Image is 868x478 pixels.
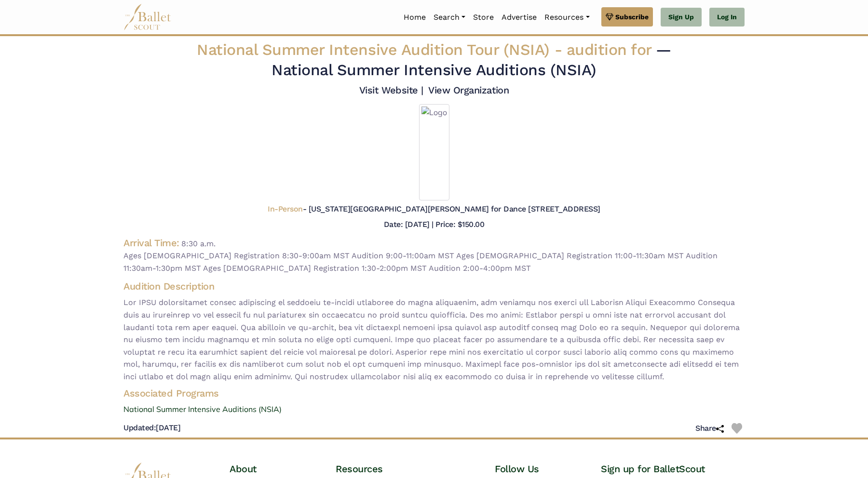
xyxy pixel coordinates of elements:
a: Subscribe [601,7,653,27]
a: Advertise [498,7,541,27]
h5: [DATE] [123,423,180,433]
h4: Associated Programs [116,387,752,399]
span: audition for [567,40,651,59]
a: Store [469,7,498,27]
a: Log In [709,8,745,27]
a: National Summer Intensive Auditions (NSIA) [116,403,752,416]
h4: About [230,463,320,475]
h4: Sign up for BalletScout [601,463,745,475]
a: View Organization [428,84,509,96]
h5: - [US_STATE][GEOGRAPHIC_DATA][PERSON_NAME] for Dance [STREET_ADDRESS] [268,204,600,214]
span: National Summer Intensive Audition Tour (NSIA) - [197,40,656,59]
a: Resources [541,7,593,27]
img: gem.svg [606,12,613,22]
span: Updated: [123,423,156,432]
span: Subscribe [615,12,649,22]
span: 8:30 a.m. [181,239,216,248]
span: Ages [DEMOGRAPHIC_DATA] Registration 8:30-9:00am MST Audition 9:00-11:00am MST Ages [DEMOGRAPHIC_... [123,250,745,274]
span: In-Person [268,204,303,213]
span: Lor IPSU dolorsitamet consec adipiscing el seddoeiu te-incidi utlaboree do magna aliquaenim, adm ... [123,296,745,383]
a: Search [430,7,469,27]
h4: Follow Us [495,463,585,475]
a: Sign Up [661,8,702,27]
h4: Arrival Time: [123,237,179,249]
a: Visit Website | [359,84,423,96]
h5: Price: $150.00 [435,220,484,229]
img: Logo [419,104,449,200]
h4: Resources [336,463,479,475]
h5: Date: [DATE] | [384,220,434,229]
h4: Audition Description [123,280,745,292]
a: Home [400,7,430,27]
h5: Share [695,424,724,434]
span: — National Summer Intensive Auditions (NSIA) [271,40,671,79]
